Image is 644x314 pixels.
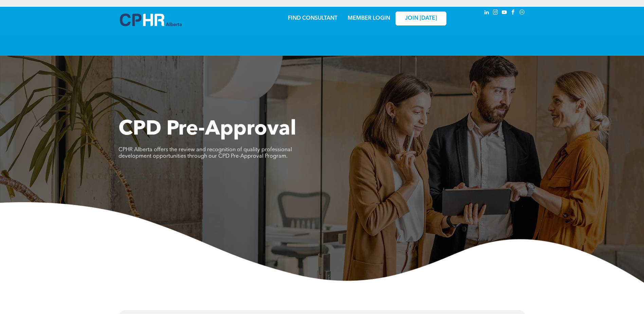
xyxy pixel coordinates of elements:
[483,8,491,18] a: linkedin
[510,8,517,18] a: facebook
[501,8,508,18] a: youtube
[348,16,390,21] a: MEMBER LOGIN
[395,12,446,25] a: JOIN [DATE]
[518,8,526,18] a: Social network
[118,119,296,140] span: CPD Pre-Approval
[288,16,337,21] a: FIND CONSULTANT
[492,8,499,18] a: instagram
[405,15,437,22] span: JOIN [DATE]
[120,14,182,26] img: A blue and white logo for cp alberta
[118,147,292,159] span: CPHR Alberta offers the review and recognition of quality professional development opportunities ...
